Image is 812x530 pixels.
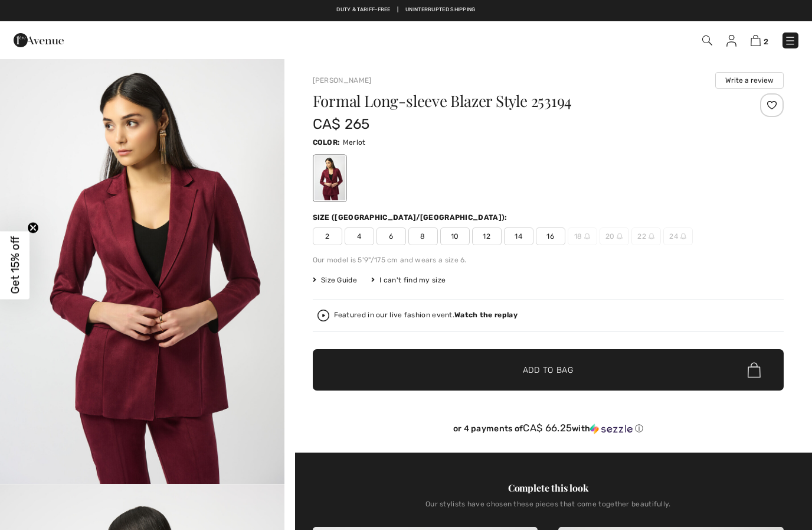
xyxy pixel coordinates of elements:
[313,481,784,495] div: Complete this look
[702,35,712,45] img: Search
[334,311,518,319] div: Featured in our live fashion event.
[313,422,784,434] div: or 4 payments of with
[568,227,597,245] span: 18
[313,500,784,518] div: Our stylists have chosen these pieces that come together beautifully.
[313,76,372,84] a: [PERSON_NAME]
[751,35,761,46] img: Shopping Bag
[715,72,784,89] button: Write a review
[27,222,39,233] button: Close teaser
[313,275,357,285] span: Size Guide
[680,233,686,239] img: ring-m.svg
[748,362,761,378] img: Bag.svg
[584,233,590,239] img: ring-m.svg
[523,364,574,376] span: Add to Bag
[751,33,768,47] a: 2
[536,227,565,245] span: 16
[313,349,784,391] button: Add to Bag
[317,310,329,321] img: Watch the replay
[313,227,342,245] span: 2
[313,116,370,132] span: CA$ 265
[454,311,518,319] strong: Watch the replay
[784,35,796,47] img: Menu
[343,138,366,147] span: Merlot
[649,233,654,239] img: ring-m.svg
[314,156,345,200] div: Merlot
[504,227,533,245] span: 14
[631,227,661,245] span: 22
[408,227,438,245] span: 8
[313,138,340,147] span: Color:
[313,422,784,438] div: or 4 payments ofCA$ 66.25withSezzle Click to learn more about Sezzle
[663,227,693,245] span: 24
[14,34,64,45] a: 1ère Avenue
[371,275,446,285] div: I can't find my size
[345,227,374,245] span: 4
[472,227,502,245] span: 12
[523,422,572,434] span: CA$ 66.25
[313,93,705,109] h1: Formal Long-sleeve Blazer Style 253194
[8,236,22,294] span: Get 15% off
[600,227,629,245] span: 20
[313,212,510,223] div: Size ([GEOGRAPHIC_DATA]/[GEOGRAPHIC_DATA]):
[14,28,64,52] img: 1ère Avenue
[440,227,470,245] span: 10
[764,37,768,46] span: 2
[590,424,633,434] img: Sezzle
[617,233,623,239] img: ring-m.svg
[726,35,736,47] img: My Info
[376,227,406,245] span: 6
[313,255,784,265] div: Our model is 5'9"/175 cm and wears a size 6.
